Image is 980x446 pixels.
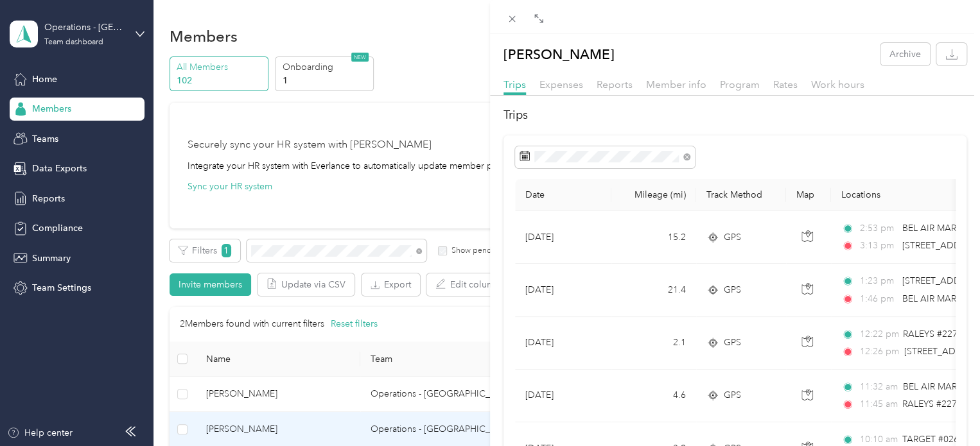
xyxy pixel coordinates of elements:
span: 1:23 pm [859,274,896,288]
span: 12:22 pm [859,327,897,341]
span: 12:26 pm [859,345,898,359]
td: [DATE] [515,370,611,422]
button: Archive [880,43,930,65]
td: [DATE] [515,317,611,370]
iframe: Everlance-gr Chat Button Frame [908,374,980,446]
span: Rates [773,78,798,90]
span: Program [720,78,760,90]
th: Map [786,179,831,211]
span: 11:32 am [859,380,897,394]
th: Mileage (mi) [611,179,696,211]
span: GPS [724,336,741,350]
p: [PERSON_NAME] [503,43,615,65]
span: Trips [503,78,526,90]
td: 21.4 [611,264,696,316]
span: Expenses [539,78,583,90]
span: 11:45 am [859,397,896,411]
span: Member info [646,78,706,90]
span: 1:46 pm [859,292,896,306]
span: Reports [597,78,633,90]
h2: Trips [503,107,967,124]
th: Date [515,179,611,211]
td: 2.1 [611,317,696,370]
td: 15.2 [611,211,696,264]
td: [DATE] [515,264,611,316]
span: GPS [724,388,741,402]
span: 2:53 pm [859,221,896,236]
span: Work hours [811,78,864,90]
td: 4.6 [611,370,696,422]
span: 3:13 pm [859,239,896,253]
th: Track Method [696,179,786,211]
td: [DATE] [515,211,611,264]
span: GPS [724,283,741,297]
span: GPS [724,230,741,244]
